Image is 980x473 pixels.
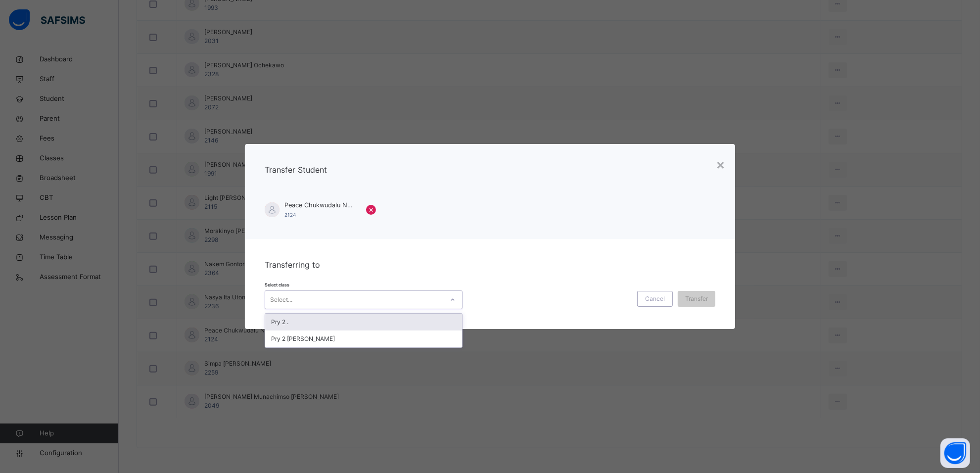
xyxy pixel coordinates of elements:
[645,294,665,303] span: Cancel
[265,282,289,287] span: Select class
[284,212,296,218] span: 2124
[265,331,462,347] div: Pry 2 [PERSON_NAME]
[940,438,970,468] button: Open asap
[265,165,327,175] span: Transfer Student
[270,290,292,309] div: Select...
[284,200,356,210] span: Peace Chukwudalu Ndobu
[685,294,708,303] span: Transfer
[716,154,725,175] div: ×
[265,314,462,331] div: Pry 2 .
[369,203,374,215] span: ×
[265,260,320,270] span: Transferring to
